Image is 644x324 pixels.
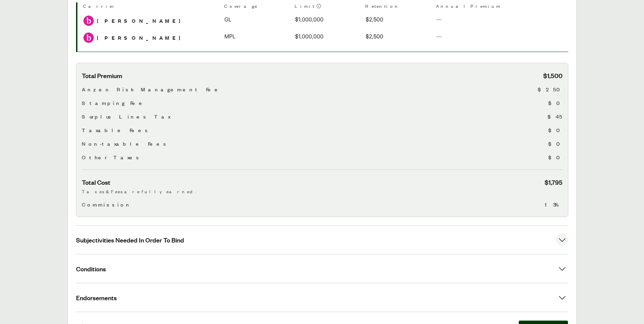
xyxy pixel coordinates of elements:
span: [PERSON_NAME] [97,34,186,42]
span: $250 [538,85,563,93]
span: Total Cost [82,178,110,186]
span: $2,500 [366,32,383,40]
span: $2,500 [366,15,383,23]
p: Taxes & Fees are fully earned. [82,188,563,195]
th: Retention [365,2,430,12]
span: Endorsements [76,293,117,302]
span: Taxable Fees [82,126,150,134]
span: $0 [548,99,563,107]
button: Subjectivities Needed In Order To Bind [76,226,568,254]
span: — [436,16,442,23]
span: — [436,33,442,40]
span: $45 [548,112,563,121]
span: $0 [548,140,563,148]
span: $0 [548,126,563,134]
span: Conditions [76,265,106,273]
th: Coverage [224,2,289,12]
th: Annual Premium [436,2,501,12]
button: Endorsements [76,283,568,312]
th: Carrier [83,2,219,12]
span: GL [224,15,232,23]
span: [PERSON_NAME] [97,17,186,25]
span: 13% [545,200,563,209]
span: Commission [82,200,132,209]
span: Subjectivities Needed In Order To Bind [76,236,184,244]
span: Stamping Fee [82,99,146,107]
span: Surplus Lines Tax [82,112,170,121]
span: $1,500 [543,71,563,80]
span: Other Taxes [82,153,142,161]
button: Conditions [76,254,568,283]
span: Total Premium [82,71,122,80]
img: Beazley logo [84,33,94,43]
span: Anzen Risk Management Fee [82,85,221,93]
th: Limit [295,2,360,12]
img: Beazley logo [84,16,94,26]
span: $1,000,000 [295,32,324,40]
span: $1,795 [545,178,563,186]
span: $1,000,000 [295,15,324,23]
span: Non-taxable Fees [82,140,169,148]
span: $0 [548,153,563,161]
span: MPL [224,32,236,40]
